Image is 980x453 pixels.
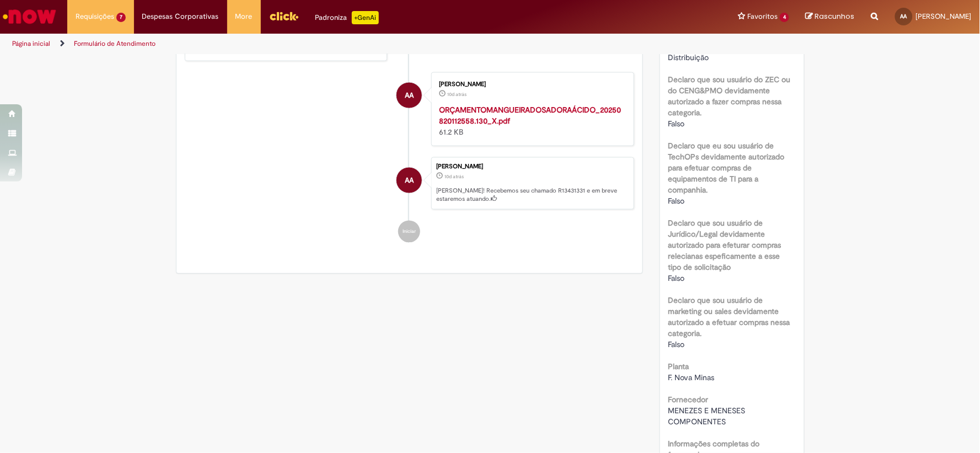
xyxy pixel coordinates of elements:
[116,13,126,22] span: 7
[445,173,464,180] time: 20/08/2025 09:56:51
[668,273,685,283] span: Falso
[1,6,58,28] img: ServiceNow
[405,82,414,109] span: AA
[352,11,379,24] p: +GenAi
[397,168,422,193] div: Ana Luisa Gomes de Araujo
[436,186,628,204] p: [PERSON_NAME]! Recebemos seu chamado R13431331 e em breve estaremos atuando.
[439,105,621,126] a: ORÇAMENTOMANGUEIRADOSADORAÁCIDO_20250820112558.130_X.pdf
[269,8,299,24] img: click_logo_yellow_360x200.png
[447,91,467,98] span: 10d atrás
[901,13,907,20] span: AA
[439,104,623,137] div: 61.2 KB
[668,395,709,404] b: Fornecedor
[668,218,781,272] b: Declaro que sou usuário de Jurídico/Legal devidamente autorizado para efeturar compras relecianas...
[74,39,156,48] a: Formulário de Atendimento
[405,167,414,194] span: AA
[668,295,790,338] b: Declaro que sou usuário de marketing ou sales devidamente autorizado a efetuar compras nessa cate...
[76,11,114,22] span: Requisições
[142,11,219,22] span: Despesas Corporativas
[668,339,685,349] span: Falso
[747,11,778,22] span: Favoritos
[235,11,253,22] span: More
[439,81,623,88] div: [PERSON_NAME]
[185,157,635,210] li: Ana Luisa Gomes de Araujo
[12,39,50,48] a: Página inicial
[806,12,855,22] a: Rascunhos
[668,361,689,371] b: Planta
[397,83,422,108] div: Ana Luisa Gomes de Araujo
[8,34,645,54] ul: Trilhas de página
[668,41,786,62] span: Fábricas, Centros de Excelência e Distribuição
[668,196,685,206] span: Falso
[815,11,855,22] span: Rascunhos
[447,91,467,98] time: 20/08/2025 09:56:13
[668,406,748,427] span: MENEZES E MENESES COMPONENTES
[445,173,464,180] span: 10d atrás
[436,163,628,170] div: [PERSON_NAME]
[668,141,785,195] b: Declaro que eu sou usuário de TechOPs devidamente autorizado para efetuar compras de equipamentos...
[668,119,685,129] span: Falso
[668,372,715,382] span: F. Nova Minas
[668,74,791,118] b: Declaro que sou usuário do ZEC ou do CENG&PMO devidamente autorizado a fazer compras nessa catego...
[780,13,789,22] span: 4
[916,12,972,21] span: [PERSON_NAME]
[315,11,379,24] div: Padroniza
